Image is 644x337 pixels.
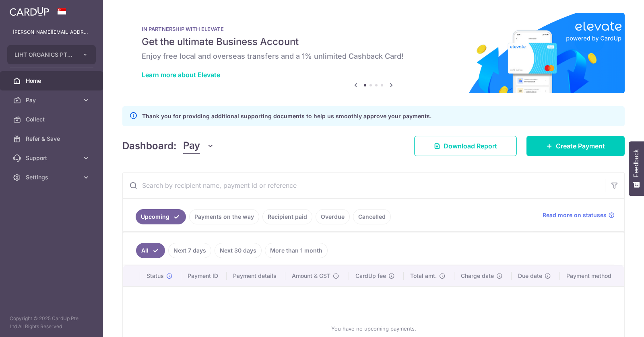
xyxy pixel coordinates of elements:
[136,243,165,258] a: All
[461,272,494,280] span: Charge date
[26,77,79,85] span: Home
[189,209,259,224] a: Payments on the way
[355,272,386,280] span: CardUp fee
[147,272,164,280] span: Status
[556,141,605,151] span: Create Payment
[142,35,605,48] h5: Get the ultimate Business Account
[227,265,286,286] th: Payment details
[142,71,220,79] a: Learn more about Elevate
[142,51,605,61] h6: Enjoy free local and overseas transfers and a 1% unlimited Cashback Card!
[526,136,625,156] a: Create Payment
[316,209,350,224] a: Overdue
[26,135,79,143] span: Refer & Save
[560,265,624,286] th: Payment method
[26,115,79,123] span: Collect
[168,243,211,258] a: Next 7 days
[414,136,517,156] a: Download Report
[14,51,74,59] span: LIHT ORGANICS PTE. LTD.
[10,6,49,16] img: CardUp
[142,111,431,121] p: Thank you for providing additional supporting documents to help us smoothly approve your payments.
[26,154,79,162] span: Support
[183,138,214,154] button: Pay
[7,45,96,64] button: LIHT ORGANICS PTE. LTD.
[123,173,605,198] input: Search by recipient name, payment id or reference
[629,141,644,196] button: Feedback - Show survey
[215,243,262,258] a: Next 30 days
[518,272,542,280] span: Due date
[13,28,90,36] p: [PERSON_NAME][EMAIL_ADDRESS][DOMAIN_NAME]
[183,138,200,154] span: Pay
[122,13,625,93] img: Renovation banner
[262,209,312,224] a: Recipient paid
[543,211,607,219] span: Read more on statuses
[292,272,330,280] span: Amount & GST
[122,139,177,153] h4: Dashboard:
[543,211,615,219] a: Read more on statuses
[136,209,186,224] a: Upcoming
[142,26,605,32] p: IN PARTNERSHIP WITH ELEVATE
[410,272,437,280] span: Total amt.
[444,141,497,151] span: Download Report
[265,243,328,258] a: More than 1 month
[633,149,640,177] span: Feedback
[26,173,79,181] span: Settings
[181,265,227,286] th: Payment ID
[353,209,391,224] a: Cancelled
[26,96,79,104] span: Pay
